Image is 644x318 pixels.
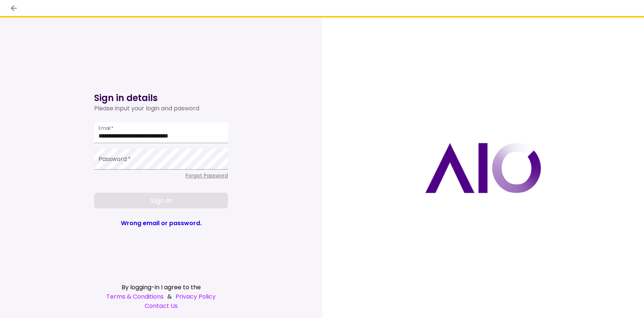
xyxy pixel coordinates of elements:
[106,292,164,301] a: Terms & Conditions
[425,143,541,193] img: AIO logo
[94,301,228,311] a: Contact Us
[7,2,20,15] button: back
[176,292,216,301] a: Privacy Policy
[94,92,228,104] h1: Sign in details
[94,283,228,292] div: By logging-in I agree to the
[186,172,228,179] span: Forgot Password
[99,125,113,131] label: Email
[94,193,228,208] button: Sign in
[94,292,228,301] div: &
[121,218,202,229] span: Wrong email or password.
[94,104,228,113] div: Please input your login and pasword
